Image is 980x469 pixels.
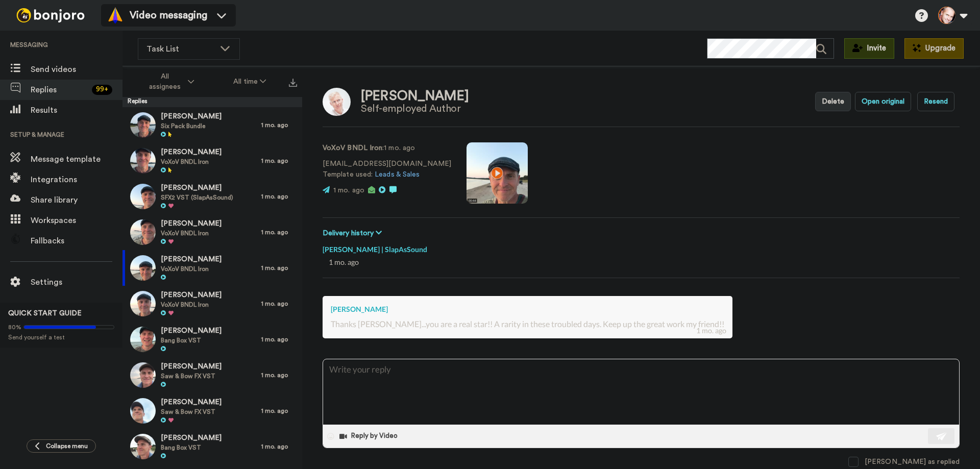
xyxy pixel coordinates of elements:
img: send-white.svg [936,432,947,440]
span: [PERSON_NAME] [161,112,222,122]
div: 1 mo. ago [261,192,297,201]
img: 178231ed-aedd-4700-8abc-c86a5b97bf95-thumb.jpg [130,184,156,209]
span: Saw & Bow FX VST [161,372,222,380]
a: [PERSON_NAME]Bang Box VST1 mo. ago [122,322,302,357]
span: Collapse menu [46,442,88,450]
span: Settings [31,276,122,288]
div: 1 mo. ago [261,157,297,165]
div: Replies [122,97,302,107]
div: 1 mo. ago [329,257,953,267]
div: [PERSON_NAME] [331,304,724,314]
div: [PERSON_NAME] | SlapAsSound [323,239,960,255]
div: 1 mo. ago [261,300,297,308]
span: Share library [31,194,122,206]
a: [PERSON_NAME]VoXoV BNDL Iron1 mo. ago [122,250,302,286]
span: [PERSON_NAME] [161,398,222,408]
span: Send yourself a test [8,333,114,341]
span: 80% [8,323,21,331]
span: [PERSON_NAME] [161,362,222,372]
img: 688b457a-ca63-499b-ba70-9ab6fd5c4f40-thumb.jpg [130,148,156,174]
button: All assignees [125,67,214,96]
strong: VoXoV BNDL Iron [323,144,382,152]
div: [PERSON_NAME] as replied [865,457,960,467]
div: 1 mo. ago [261,121,297,129]
span: Workspaces [31,214,122,227]
div: 1 mo. ago [261,228,297,236]
a: Leads & Sales [375,171,420,178]
div: 1 mo. ago [696,326,726,336]
span: Six Pack Bundle [161,122,222,130]
span: [PERSON_NAME] [161,326,222,336]
img: 5198f166-fa90-490a-b9f7-818719f7ddc7-thumb.jpg [130,327,156,352]
img: c6eedd64-946a-4536-bbbe-053769c814a5-thumb.jpg [130,291,156,316]
a: [PERSON_NAME]VoXoV BNDL Iron1 mo. ago [122,286,302,322]
img: vm-color.svg [107,7,124,23]
span: SFX2 VST (SlapAsSound) [161,193,233,202]
span: Bang Box VST [161,443,222,452]
span: Replies [31,84,88,96]
button: Resend [917,92,954,111]
span: Results [31,104,122,116]
img: bj-logo-header-white.svg [12,8,89,22]
span: [PERSON_NAME] [161,433,222,443]
span: Bang Box VST [161,336,222,344]
div: 1 mo. ago [261,335,297,343]
button: Delivery history [323,228,385,239]
a: [PERSON_NAME]Saw & Bow FX VST1 mo. ago [122,393,302,429]
img: Image of Stephen White [323,88,351,116]
span: Task List [146,43,215,55]
a: [PERSON_NAME]VoXoV BNDL Iron1 mo. ago [122,214,302,250]
span: VoXoV BNDL Iron [161,229,222,237]
img: be75d39f-b453-47dd-b185-c4c898d358fa-thumb.jpg [130,219,156,245]
img: 1f9cfa74-ba23-47b2-bd2d-addb4a3f4517-thumb.jpg [130,255,156,281]
img: d915139c-249d-4cd1-a4d6-ee427930071b-thumb.jpg [130,398,156,424]
button: Reply by Video [338,429,401,444]
a: [PERSON_NAME]Six Pack Bundle1 mo. ago [122,107,302,143]
a: [PERSON_NAME]SFX2 VST (SlapAsSound)1 mo. ago [122,179,302,214]
span: [PERSON_NAME] [161,219,222,229]
img: cbb44e14-7c55-4d80-b656-f4c9bac8e903-thumb.jpg [130,362,156,388]
button: Open original [855,92,911,111]
span: VoXoV BNDL Iron [161,301,222,309]
button: Invite [844,38,894,59]
a: [PERSON_NAME]Saw & Bow FX VST1 mo. ago [122,357,302,393]
button: All time [214,72,286,91]
span: [PERSON_NAME] [161,255,222,265]
span: Integrations [31,174,122,186]
span: QUICK START GUIDE [8,310,82,317]
p: [EMAIL_ADDRESS][DOMAIN_NAME] Template used: [323,159,451,180]
div: Self-employed Author [361,103,469,114]
button: Delete [815,92,851,111]
span: VoXoV BNDL Iron [161,265,222,273]
span: Message template [31,153,122,165]
span: [PERSON_NAME] [161,147,222,158]
span: 1 mo. ago [333,187,364,194]
button: Collapse menu [27,439,96,453]
button: Export all results that match these filters now. [286,74,300,89]
div: 99 + [92,85,112,95]
span: Video messaging [130,8,207,22]
span: [PERSON_NAME] [161,290,222,301]
span: [PERSON_NAME] [161,183,233,193]
div: [PERSON_NAME] [361,89,469,104]
div: 1 mo. ago [261,442,297,451]
button: Upgrade [904,38,964,59]
span: Send videos [31,63,122,76]
p: : 1 mo. ago [323,143,451,154]
span: Fallbacks [31,235,122,247]
img: f9ea1a02-0be5-4fdd-8766-08655e845733-thumb.jpg [130,434,156,459]
a: [PERSON_NAME]Bang Box VST1 mo. ago [122,429,302,464]
img: export.svg [289,79,297,87]
span: VoXoV BNDL Iron [161,158,222,166]
div: Thanks [PERSON_NAME]...you are a real star!! A rarity in these troubled days. Keep up the great w... [331,318,724,330]
span: All assignees [144,71,186,92]
img: c668f041-2439-4579-86ae-a01acd66a004-thumb.jpg [130,112,156,138]
div: 1 mo. ago [261,407,297,415]
div: 1 mo. ago [261,264,297,272]
span: Saw & Bow FX VST [161,408,222,416]
a: [PERSON_NAME]VoXoV BNDL Iron1 mo. ago [122,143,302,179]
div: 1 mo. ago [261,371,297,379]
